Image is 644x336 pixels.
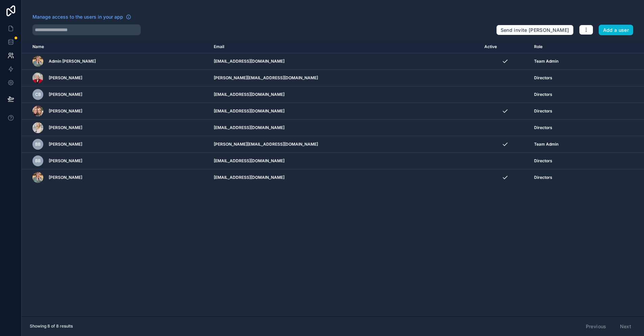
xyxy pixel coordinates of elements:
span: [PERSON_NAME] [49,75,82,81]
td: [PERSON_NAME][EMAIL_ADDRESS][DOMAIN_NAME] [210,70,480,86]
button: Add a user [599,25,634,36]
span: Directors [534,92,552,97]
span: Team Admin [534,142,558,147]
span: Directors [534,108,552,114]
span: CB [35,92,41,97]
span: Directors [534,175,552,180]
td: [EMAIL_ADDRESS][DOMAIN_NAME] [210,153,480,169]
a: Manage access to the users in your app [32,14,131,20]
td: [EMAIL_ADDRESS][DOMAIN_NAME] [210,169,480,186]
span: BB [35,142,41,147]
span: [PERSON_NAME] [49,175,82,180]
span: Manage access to the users in your app [32,14,123,20]
span: Team Admin [534,59,558,64]
span: [PERSON_NAME] [49,142,82,147]
div: scrollable content [22,41,644,316]
span: [PERSON_NAME] [49,125,82,130]
span: Admin [PERSON_NAME] [49,59,96,64]
span: Showing 8 of 8 results [30,323,73,329]
td: [EMAIL_ADDRESS][DOMAIN_NAME] [210,53,480,70]
th: Role [530,41,608,53]
th: Email [210,41,480,53]
span: Directors [534,158,552,164]
button: Send invite [PERSON_NAME] [496,25,574,36]
td: [PERSON_NAME][EMAIL_ADDRESS][DOMAIN_NAME] [210,136,480,153]
span: [PERSON_NAME] [49,158,82,164]
th: Name [22,41,210,53]
td: [EMAIL_ADDRESS][DOMAIN_NAME] [210,120,480,136]
span: BB [35,158,41,164]
span: [PERSON_NAME] [49,92,82,97]
td: [EMAIL_ADDRESS][DOMAIN_NAME] [210,86,480,103]
span: Directors [534,75,552,81]
span: Directors [534,125,552,130]
td: [EMAIL_ADDRESS][DOMAIN_NAME] [210,103,480,120]
th: Active [480,41,530,53]
span: [PERSON_NAME] [49,108,82,114]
